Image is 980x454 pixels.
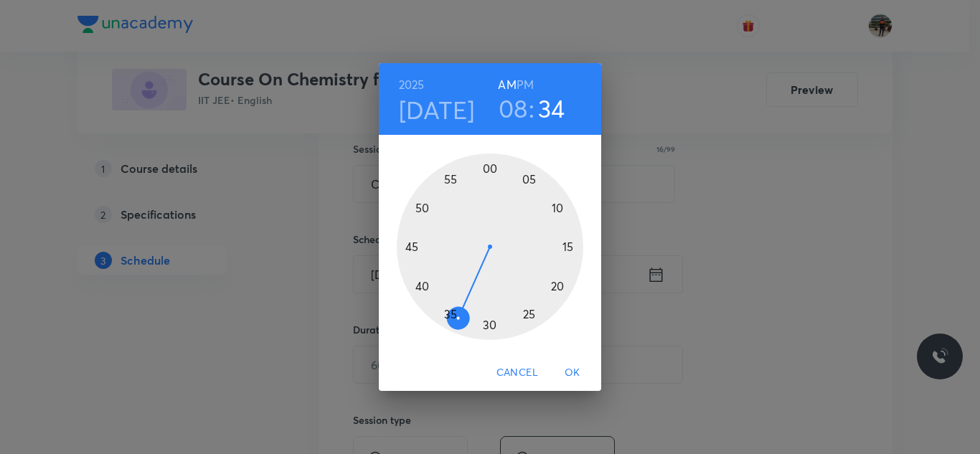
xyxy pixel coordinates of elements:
button: 2025 [399,75,425,95]
button: 08 [499,93,528,123]
button: Cancel [491,359,544,386]
button: PM [517,75,534,95]
span: Cancel [496,364,538,382]
button: AM [498,75,516,95]
button: [DATE] [399,95,475,125]
button: 34 [538,93,565,123]
span: OK [555,364,590,382]
button: OK [550,359,595,386]
h3: : [529,93,534,123]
